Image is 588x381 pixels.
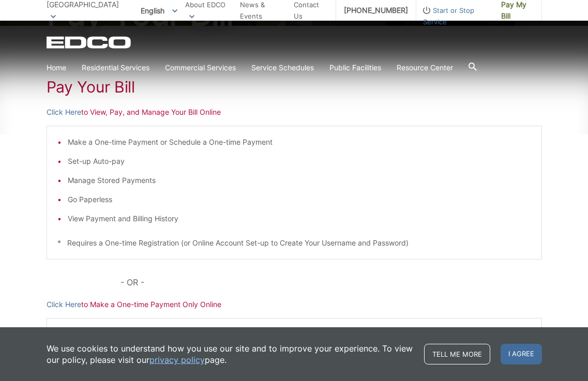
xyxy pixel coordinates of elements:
a: Residential Services [82,62,149,73]
li: Set-up Auto-pay [68,156,531,167]
a: Tell me more [424,344,490,364]
li: Go Paperless [68,194,531,205]
a: Service Schedules [251,62,314,73]
a: privacy policy [149,354,205,365]
p: * Requires a One-time Registration (or Online Account Set-up to Create Your Username and Password) [57,237,531,249]
a: Home [47,62,66,73]
a: Public Facilities [329,62,381,73]
li: Make a One-time Payment or Schedule a One-time Payment [68,136,531,148]
a: Resource Center [397,62,453,73]
p: We use cookies to understand how you use our site and to improve your experience. To view our pol... [47,343,414,365]
h1: Pay Your Bill [47,78,542,96]
p: to View, Pay, and Manage Your Bill Online [47,106,542,118]
a: EDCD logo. Return to the homepage. [47,36,132,49]
span: English [133,2,185,19]
li: Manage Stored Payments [68,175,531,186]
a: Click Here [47,106,81,118]
a: Click Here [47,299,81,310]
a: Commercial Services [165,62,236,73]
span: I agree [501,344,542,364]
p: - OR - [120,275,541,289]
li: View Payment and Billing History [68,213,531,224]
p: to Make a One-time Payment Only Online [47,299,542,310]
